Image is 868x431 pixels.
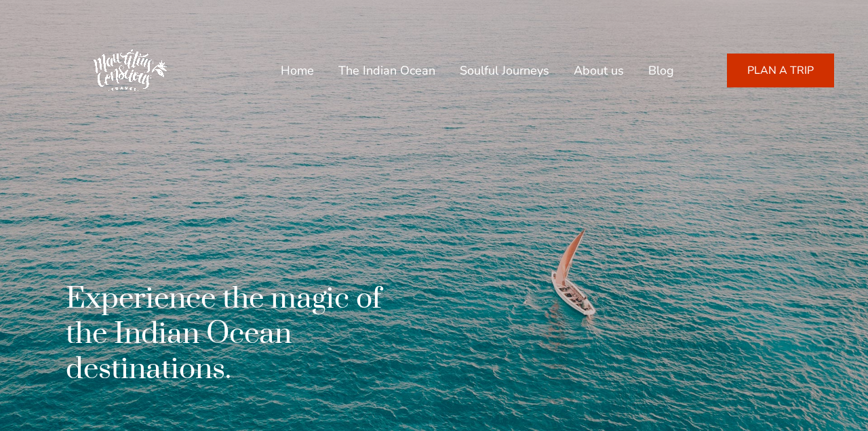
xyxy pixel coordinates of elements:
a: Soulful Journeys [460,54,549,87]
a: About us [574,54,624,87]
h1: Experience the magic of the Indian Ocean destinations. [66,281,402,387]
a: Home [281,54,314,87]
a: PLAN A TRIP [727,54,834,87]
a: Blog [648,54,674,87]
a: The Indian Ocean [338,54,435,87]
